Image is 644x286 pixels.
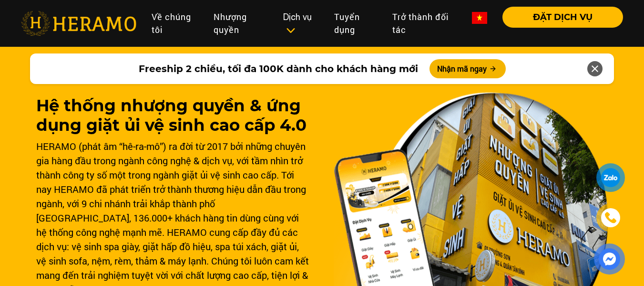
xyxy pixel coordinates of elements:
img: vn-flag.png [472,12,487,24]
img: subToggleIcon [286,26,296,35]
h1: Hệ thống nhượng quyền & ứng dụng giặt ủi vệ sinh cao cấp 4.0 [36,96,311,135]
a: phone-icon [598,205,624,231]
a: Trở thành đối tác [385,7,464,40]
a: Về chúng tôi [144,7,206,40]
span: Freeship 2 chiều, tối đa 100K dành cho khách hàng mới [139,62,418,76]
a: Nhượng quyền [206,7,276,40]
img: heramo-logo.png [21,11,136,36]
img: phone-icon [605,212,616,223]
div: Dịch vụ [283,11,319,36]
a: Tuyển dụng [327,7,385,40]
a: ĐẶT DỊCH VỤ [495,13,623,21]
button: ĐẶT DỊCH VỤ [502,7,623,28]
button: Nhận mã ngay [429,59,506,78]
